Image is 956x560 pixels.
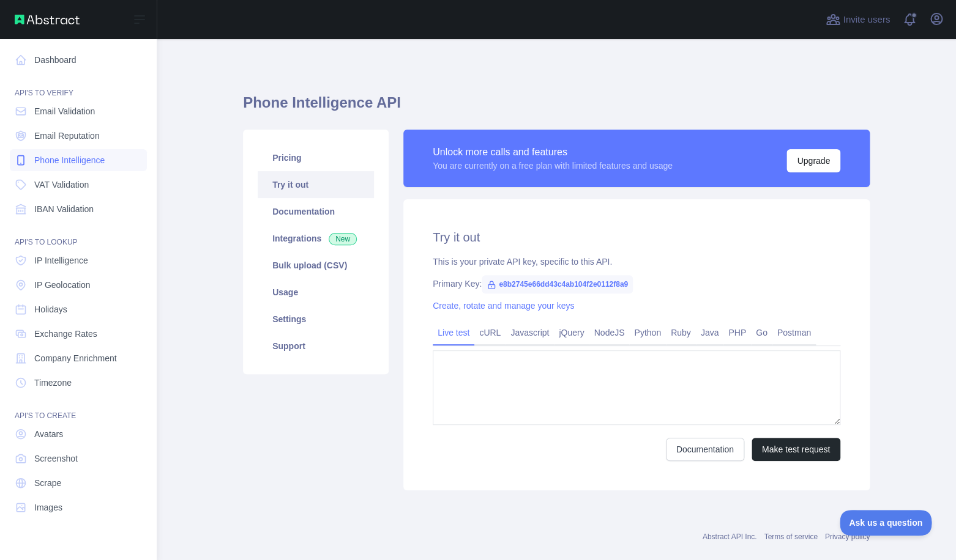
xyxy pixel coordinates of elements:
[433,278,840,290] div: Primary Key:
[10,174,147,196] a: VAT Validation
[752,438,840,461] button: Make test request
[433,256,840,268] div: This is your private API key, specific to this API.
[10,472,147,494] a: Scrape
[34,501,62,514] span: Images
[10,448,147,470] a: Screenshot
[34,428,63,440] span: Avatars
[258,225,374,252] a: Integrations New
[843,13,890,27] span: Invite users
[723,323,751,342] a: PHP
[433,301,574,311] a: Create, rotate and manage your keys
[258,198,374,225] a: Documentation
[764,532,817,541] a: Terms of service
[666,438,744,461] a: Documentation
[34,477,61,489] span: Scrape
[258,144,374,171] a: Pricing
[34,203,94,215] span: IBAN Validation
[10,223,147,247] div: API'S TO LOOKUP
[10,496,147,518] a: Images
[10,100,147,122] a: Email Validation
[34,452,78,465] span: Screenshot
[825,532,870,541] a: Privacy policy
[15,15,80,24] img: Abstract API
[10,73,147,98] div: API'S TO VERIFY
[10,298,147,320] a: Holidays
[696,323,724,342] a: Java
[258,171,374,198] a: Try it out
[34,303,67,315] span: Holidays
[823,10,892,29] button: Invite users
[786,149,840,172] button: Upgrade
[10,149,147,171] a: Phone Intelligence
[10,396,147,421] div: API'S TO CREATE
[433,145,673,160] div: Unlock more calls and features
[666,323,696,342] a: Ruby
[34,130,100,142] span: Email Reputation
[703,532,757,541] a: Abstract API Inc.
[433,160,673,172] div: You are currently on a free plan with limited features and usage
[482,275,633,293] span: e8b2745e66dd43c4ab104f2e0112f8a9
[554,323,589,342] a: jQuery
[34,328,97,340] span: Exchange Rates
[258,333,374,359] a: Support
[10,347,147,369] a: Company Enrichment
[258,306,374,333] a: Settings
[10,125,147,147] a: Email Reputation
[243,93,870,122] h1: Phone Intelligence API
[751,323,772,342] a: Go
[34,179,89,191] span: VAT Validation
[433,229,840,246] h2: Try it out
[34,352,117,364] span: Company Enrichment
[34,254,88,267] span: IP Intelligence
[34,377,72,389] span: Timezone
[10,198,147,220] a: IBAN Validation
[629,323,666,342] a: Python
[329,233,357,245] span: New
[474,323,506,342] a: cURL
[34,105,95,117] span: Email Validation
[433,323,474,342] a: Live test
[840,510,932,536] iframe: Toggle Customer Support
[258,252,374,279] a: Bulk upload (CSV)
[10,323,147,345] a: Exchange Rates
[34,154,105,166] span: Phone Intelligence
[506,323,554,342] a: Javascript
[10,249,147,271] a: IP Intelligence
[10,274,147,296] a: IP Geolocation
[589,323,629,342] a: NodeJS
[10,372,147,394] a: Timezone
[34,279,91,291] span: IP Geolocation
[772,323,816,342] a: Postman
[10,49,147,71] a: Dashboard
[258,279,374,306] a: Usage
[10,423,147,445] a: Avatars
